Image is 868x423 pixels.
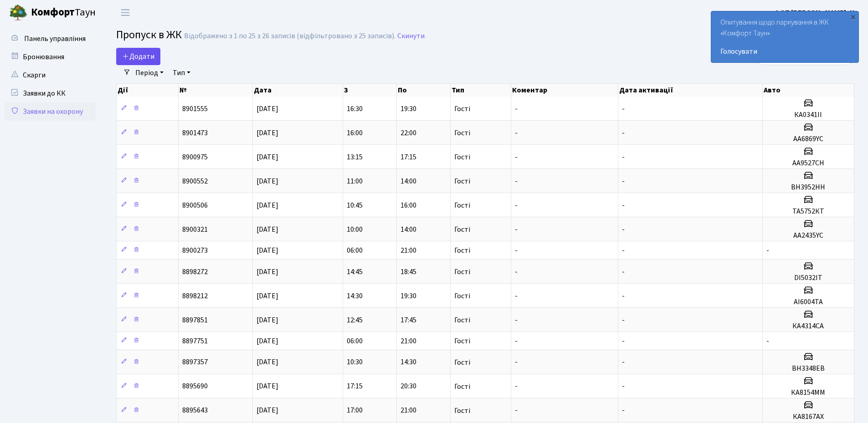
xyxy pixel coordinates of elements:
[622,315,625,325] span: -
[401,315,416,325] span: 17:45
[116,27,182,43] span: Пропуск в ЖК
[347,104,363,114] span: 16:30
[182,357,208,367] span: 8897357
[401,152,416,162] span: 17:15
[401,267,416,277] span: 18:45
[766,364,850,373] h5: ВН3348ЕВ
[766,183,850,192] h5: ВН3952НН
[622,152,625,162] span: -
[766,135,850,143] h5: АА6869YC
[397,32,425,41] a: Скинути
[766,111,850,119] h5: КА0341ІІ
[515,128,518,138] span: -
[257,128,278,138] span: [DATE]
[257,336,278,346] span: [DATE]
[515,315,518,325] span: -
[347,200,363,210] span: 10:45
[5,66,96,84] a: Скарги
[257,267,278,277] span: [DATE]
[622,382,625,392] span: -
[401,245,416,255] span: 21:00
[114,5,137,20] button: Переключити навігацію
[766,336,769,346] span: -
[763,84,854,97] th: Авто
[347,176,363,186] span: 11:00
[454,247,470,254] span: Гості
[711,11,858,62] div: Опитування щодо паркування в ЖК «Комфорт Таун»
[184,32,395,41] div: Відображено з 1 по 25 з 26 записів (відфільтровано з 25 записів).
[169,65,194,81] a: Тип
[515,104,518,114] span: -
[132,65,167,81] a: Період
[774,7,857,18] a: ФОП [PERSON_NAME]. Н.
[401,357,416,367] span: 14:30
[515,176,518,186] span: -
[182,406,208,416] span: 8895643
[454,226,470,233] span: Гості
[618,84,762,97] th: Дата активації
[401,176,416,186] span: 14:00
[454,359,470,366] span: Гості
[622,267,625,277] span: -
[766,231,850,240] h5: АА2435YC
[451,84,512,97] th: Тип
[182,176,208,186] span: 8900552
[257,382,278,392] span: [DATE]
[347,224,363,234] span: 10:00
[347,406,363,416] span: 17:00
[622,245,625,255] span: -
[257,200,278,210] span: [DATE]
[347,152,363,162] span: 13:15
[720,46,849,57] a: Голосувати
[182,200,208,210] span: 8900506
[347,267,363,277] span: 14:45
[515,200,518,210] span: -
[766,159,850,168] h5: АА9527СН
[454,316,470,324] span: Гості
[766,388,850,397] h5: КА8154ММ
[182,267,208,277] span: 8898272
[401,224,416,234] span: 14:00
[343,84,397,97] th: З
[454,178,470,185] span: Гості
[622,406,625,416] span: -
[397,84,451,97] th: По
[257,152,278,162] span: [DATE]
[454,292,470,300] span: Гості
[257,104,278,114] span: [DATE]
[622,104,625,114] span: -
[179,84,252,97] th: №
[347,357,363,367] span: 10:30
[401,336,416,346] span: 21:00
[253,84,343,97] th: Дата
[257,357,278,367] span: [DATE]
[515,152,518,162] span: -
[182,224,208,234] span: 8900321
[515,382,518,392] span: -
[622,176,625,186] span: -
[257,406,278,416] span: [DATE]
[5,102,96,121] a: Заявки на охорону
[454,383,470,390] span: Гості
[257,224,278,234] span: [DATE]
[622,357,625,367] span: -
[622,336,625,346] span: -
[257,176,278,186] span: [DATE]
[116,48,160,65] a: Додати
[5,84,96,102] a: Заявки до КК
[182,315,208,325] span: 8897851
[515,291,518,301] span: -
[774,8,857,18] b: ФОП [PERSON_NAME]. Н.
[454,105,470,112] span: Гості
[182,128,208,138] span: 8901473
[454,407,470,414] span: Гості
[5,30,96,48] a: Панель управління
[622,291,625,301] span: -
[9,4,27,22] img: logo.png
[347,128,363,138] span: 16:00
[182,336,208,346] span: 8897751
[515,224,518,234] span: -
[347,291,363,301] span: 14:30
[766,322,850,331] h5: КА4314СА
[401,200,416,210] span: 16:00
